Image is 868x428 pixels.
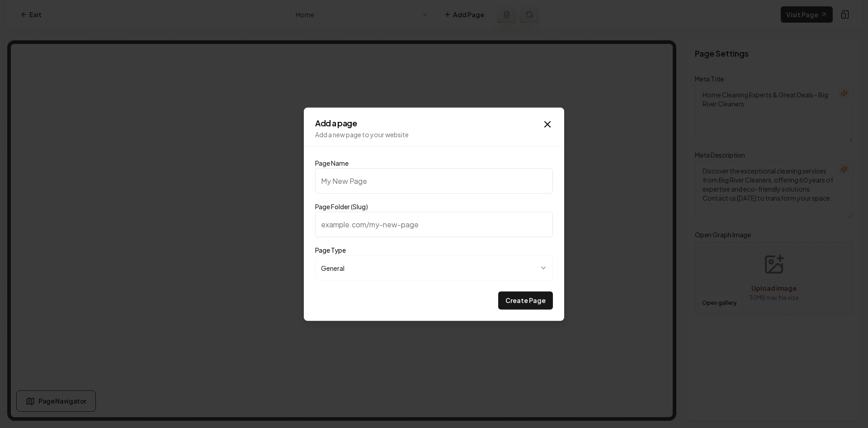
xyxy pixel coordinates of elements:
input: example.com/my-new-page [315,212,553,237]
button: Create Page [498,291,553,309]
input: My New Page [315,168,553,193]
label: Page Type [315,245,346,254]
p: Add a new page to your website [315,130,553,139]
label: Page Folder (Slug) [315,202,368,210]
label: Page Name [315,159,349,167]
h2: Add a page [315,119,553,127]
